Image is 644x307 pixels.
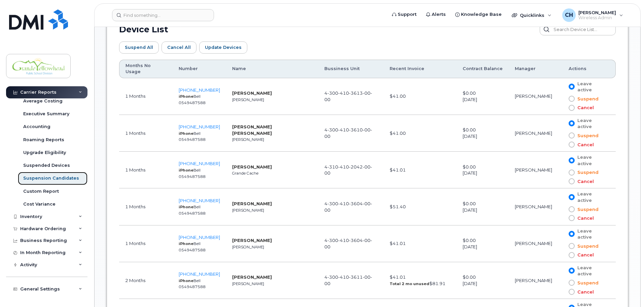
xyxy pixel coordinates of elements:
small: Bell 0549487588 [179,278,206,289]
td: [PERSON_NAME] [509,115,563,152]
div: [DATE] [463,280,503,287]
a: [PHONE_NUMBER] [179,124,220,129]
span: [PHONE_NUMBER] [179,161,220,166]
td: 1 Months [119,78,173,115]
td: 1 Months [119,115,173,152]
td: $41.00 [384,115,457,152]
small: [PERSON_NAME] [232,281,264,286]
a: Alerts [421,8,451,21]
th: Number [173,60,226,78]
td: [PERSON_NAME] [509,262,563,299]
span: CH [565,11,573,19]
button: Cancel All [162,41,196,54]
td: [PERSON_NAME] [509,152,563,188]
small: Bell 0549487588 [179,131,206,142]
span: Wireless Admin [578,15,616,21]
span: Quicklinks [520,12,544,18]
td: 1 Months [119,225,173,262]
small: [PERSON_NAME] [232,97,264,102]
strong: [PERSON_NAME] [232,90,272,96]
td: $51.40 [384,188,457,225]
a: [PHONE_NUMBER] [179,198,220,203]
button: Suspend All [119,41,159,54]
td: $0.00 [457,152,509,188]
td: $41.01 [384,225,457,262]
span: Alerts [432,11,446,18]
span: Leave active [575,228,607,240]
td: $0.00 [457,78,509,115]
th: Name [226,60,318,78]
small: Bell 0549487588 [179,168,206,179]
button: Update Devices [199,41,247,54]
span: [PERSON_NAME] [578,10,616,15]
td: [PERSON_NAME] [509,78,563,115]
span: Suspend All [125,44,153,51]
span: Leave active [575,117,607,130]
td: [PERSON_NAME] [509,188,563,225]
a: Support [387,8,421,21]
span: Leave active [575,154,607,166]
td: $0.00 [457,225,509,262]
input: Find something... [112,9,214,21]
span: Knowledge Base [461,11,502,18]
strong: [PERSON_NAME] [232,238,272,243]
th: Months No Usage [119,60,173,78]
td: $0.00 [457,262,509,299]
td: 1 Months [119,188,173,225]
th: Actions [563,60,616,78]
td: 4-310-410-2042-00-00 [318,152,384,188]
span: Leave active [575,191,607,203]
small: Grande Cache [232,171,258,176]
span: Cancel [575,142,594,148]
th: Recent Invoice [384,60,457,78]
strong: [PERSON_NAME] [232,164,272,170]
td: $0.00 [457,188,509,225]
td: 4-300-410-3604-00-00 [318,188,384,225]
small: Bell 0549487588 [179,205,206,216]
strong: iPhone [179,205,193,209]
span: Update Devices [205,44,242,51]
strong: Total 2 mo unused [390,281,429,286]
td: $41.00 [384,78,457,115]
a: Knowledge Base [451,8,506,21]
span: Suspend [575,132,599,139]
div: [DATE] [463,96,503,103]
div: Quicklinks [507,8,556,22]
th: Bussiness Unit [318,60,384,78]
strong: iPhone [179,131,193,136]
td: 2 Months [119,262,173,299]
td: [PERSON_NAME] [509,225,563,262]
span: Cancel All [167,44,191,51]
div: [DATE] [463,133,503,140]
strong: [PERSON_NAME] [232,274,272,280]
span: Cancel [575,178,594,185]
td: 4-300-410-3610-00-00 [318,115,384,152]
strong: iPhone [179,278,193,283]
span: [PHONE_NUMBER] [179,235,220,240]
td: 4-300-410-3613-00-00 [318,78,384,115]
strong: [PERSON_NAME] [PERSON_NAME] [232,124,272,136]
span: Suspend [575,280,599,286]
div: [DATE] [463,244,503,250]
td: 4-300-410-3604-00-00 [318,225,384,262]
th: Contract Balance [457,60,509,78]
div: [DATE] [463,207,503,213]
small: [PERSON_NAME] [232,208,264,213]
td: 1 Months [119,152,173,188]
span: Cancel [575,252,594,258]
a: [PHONE_NUMBER] [179,271,220,277]
strong: [PERSON_NAME] [232,201,272,206]
span: Suspend [575,96,599,102]
span: Suspend [575,243,599,249]
span: Cancel [575,289,594,295]
span: Leave active [575,81,607,93]
input: Search Device List... [540,23,616,35]
span: Cancel [575,104,594,111]
small: Bell 0549487588 [179,94,206,105]
strong: iPhone [179,168,193,173]
td: $0.00 [457,115,509,152]
span: Leave active [575,265,607,277]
